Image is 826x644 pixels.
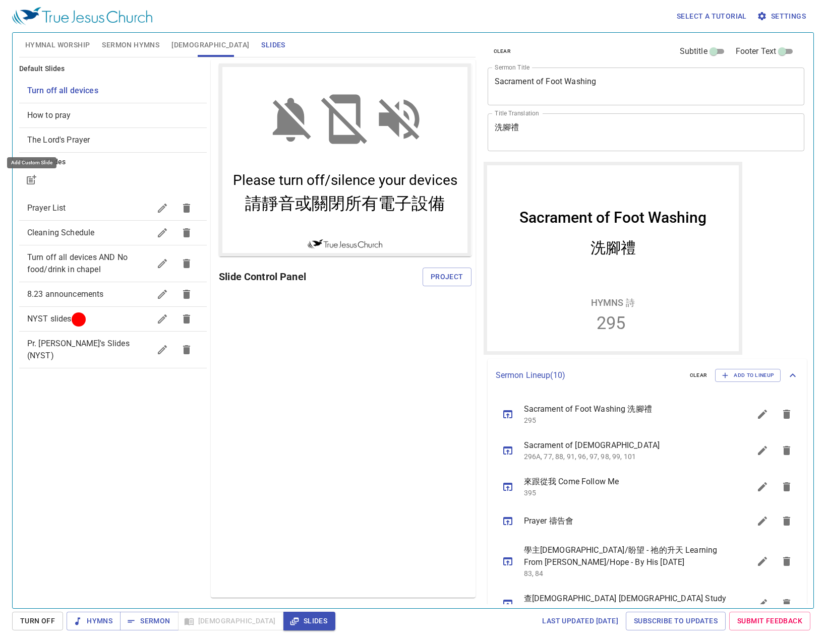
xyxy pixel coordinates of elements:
h6: Default Slides [19,63,207,75]
div: Turn off all devices AND No food/drink in chapel [19,245,207,282]
span: Select a tutorial [677,10,747,23]
button: Select a tutorial [673,7,751,26]
p: 83, 84 [524,568,727,578]
span: 學主[DEMOGRAPHIC_DATA]/盼望 - 祂的升天 Learning From [PERSON_NAME]/Hope - By His [DATE] [524,544,727,568]
p: 296A, 77, 88, 91, 96, 97, 98, 99, 101 [524,452,727,462]
a: Subscribe to Updates [626,612,726,630]
div: How to pray [19,103,207,127]
h6: Slide Control Panel [219,269,423,285]
textarea: 洗腳禮 [495,122,798,142]
span: Slides [291,615,327,627]
span: clear [690,371,707,380]
p: Sermon Lineup ( 10 ) [496,369,682,381]
span: Turn off all devices AND No food/drink in chapel [27,252,128,274]
span: Settings [759,10,806,23]
span: Prayer 禱告會 [524,515,727,527]
span: 請靜音或關閉所有電子設備 [26,129,226,152]
textarea: Sacrament of Foot Washing [495,77,798,96]
span: Sermon [128,615,170,627]
span: NYST slides [27,314,72,324]
div: Turn off all devices [19,79,207,103]
span: Hymnal Worship [25,39,90,51]
span: Sermon Hymns [102,39,159,51]
div: The Lord's Prayer [19,128,207,152]
span: Sacrament of Foot Washing 洗腳禮 [524,403,727,415]
span: Pr. Andrew's Slides (NYST) [27,339,130,360]
div: 8.23 announcements [19,282,207,306]
span: Sacrament of [DEMOGRAPHIC_DATA] [524,439,727,452]
div: Cleaning Schedule [19,221,207,245]
span: 來跟從我 Come Follow Me [524,476,727,488]
img: True Jesus Church [12,7,152,25]
button: Sermon [120,612,178,630]
span: Turn Off [20,615,55,627]
img: True Jesus Church [89,176,163,185]
button: clear [684,369,714,381]
button: Slides [283,612,335,630]
span: 查[DEMOGRAPHIC_DATA] [DEMOGRAPHIC_DATA] Study [524,593,727,605]
span: Please turn off/silence your devices [14,108,239,125]
div: Pr. [PERSON_NAME]'s Slides (NYST) [19,332,207,368]
h6: Custom Slides [19,157,207,168]
span: Add to Lineup [722,371,774,380]
span: [DEMOGRAPHIC_DATA] [171,39,249,51]
span: Subscribe to Updates [634,615,718,627]
span: Prayer List [27,203,66,213]
a: Submit Feedback [729,612,810,630]
span: 8.23 announcements [27,289,104,299]
button: clear [488,45,517,57]
span: clear [494,47,511,56]
button: Hymns [67,612,121,630]
span: Project [431,271,463,283]
span: [object Object] [27,86,98,95]
span: Cleaning Schedule [27,228,95,237]
iframe: from-child [484,162,742,355]
span: [object Object] [27,110,71,120]
a: Last updated [DATE] [538,612,622,630]
span: Last updated [DATE] [542,615,618,627]
div: Sermon Lineup(10)clearAdd to Lineup [488,359,807,392]
button: Project [423,268,471,286]
button: Turn Off [12,612,63,630]
p: 295 [524,415,727,425]
button: Settings [755,7,810,26]
span: [object Object] [27,135,90,145]
button: Add to Lineup [715,369,781,382]
div: NYST slides [19,307,207,331]
span: Submit Feedback [737,615,802,627]
span: Footer Text [736,45,777,57]
span: Hymns [75,615,112,627]
span: Subtitle [680,45,707,57]
span: Slides [261,39,285,51]
div: Prayer List [19,196,207,220]
p: 395 [524,488,727,498]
